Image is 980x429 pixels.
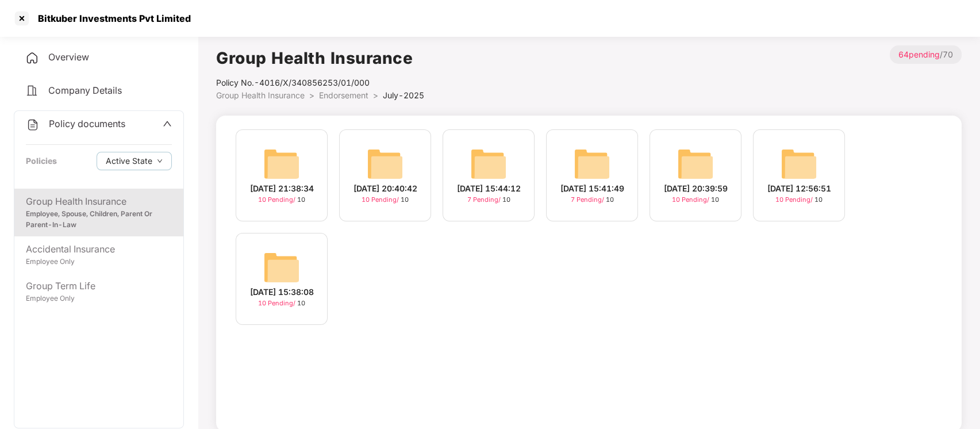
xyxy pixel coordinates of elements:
div: [DATE] 15:44:12 [457,182,521,195]
div: 10 [362,195,409,205]
div: 10 [571,195,614,205]
div: 10 [258,195,305,205]
div: 10 [775,195,823,205]
div: Employee, Spouse, Children, Parent Or Parent-In-Law [26,209,172,231]
span: 10 Pending / [258,196,297,204]
div: Policy No.- 4016/X/340856253/01/000 [216,76,424,89]
div: [DATE] 12:56:51 [767,182,831,195]
span: up [163,119,172,128]
div: [DATE] 15:41:49 [560,182,624,195]
div: Employee Only [26,256,172,267]
div: Accidental Insurance [26,242,172,256]
span: Company Details [48,85,122,96]
img: svg+xml;base64,PHN2ZyB4bWxucz0iaHR0cDovL3d3dy53My5vcmcvMjAwMC9zdmciIHdpZHRoPSI2NCIgaGVpZ2h0PSI2NC... [781,145,817,182]
span: Overview [48,51,89,63]
div: Group Term Life [26,279,172,293]
span: 10 Pending / [362,196,401,204]
div: Employee Only [26,293,172,304]
span: 7 Pending / [571,196,606,204]
span: 10 Pending / [672,196,711,204]
span: July-2025 [383,90,424,100]
img: svg+xml;base64,PHN2ZyB4bWxucz0iaHR0cDovL3d3dy53My5vcmcvMjAwMC9zdmciIHdpZHRoPSIyNCIgaGVpZ2h0PSIyNC... [25,51,39,65]
span: 10 Pending / [258,299,297,307]
img: svg+xml;base64,PHN2ZyB4bWxucz0iaHR0cDovL3d3dy53My5vcmcvMjAwMC9zdmciIHdpZHRoPSIyNCIgaGVpZ2h0PSIyNC... [26,118,40,132]
img: svg+xml;base64,PHN2ZyB4bWxucz0iaHR0cDovL3d3dy53My5vcmcvMjAwMC9zdmciIHdpZHRoPSI2NCIgaGVpZ2h0PSI2NC... [470,145,507,182]
h1: Group Health Insurance [216,45,424,71]
span: 64 pending [898,49,940,59]
div: [DATE] 20:39:59 [664,182,728,195]
span: > [309,90,314,100]
span: Policy documents [49,118,125,129]
p: / 70 [890,45,962,64]
span: > [373,90,378,100]
div: Bitkuber Investments Pvt Limited [31,13,191,24]
img: svg+xml;base64,PHN2ZyB4bWxucz0iaHR0cDovL3d3dy53My5vcmcvMjAwMC9zdmciIHdpZHRoPSI2NCIgaGVpZ2h0PSI2NC... [677,145,714,182]
div: Group Health Insurance [26,194,172,209]
span: Group Health Insurance [216,90,305,100]
img: svg+xml;base64,PHN2ZyB4bWxucz0iaHR0cDovL3d3dy53My5vcmcvMjAwMC9zdmciIHdpZHRoPSIyNCIgaGVpZ2h0PSIyNC... [25,84,39,98]
img: svg+xml;base64,PHN2ZyB4bWxucz0iaHR0cDovL3d3dy53My5vcmcvMjAwMC9zdmciIHdpZHRoPSI2NCIgaGVpZ2h0PSI2NC... [263,249,300,286]
span: Endorsement [319,90,368,100]
span: 10 Pending / [775,196,814,204]
div: [DATE] 15:38:08 [250,286,314,298]
div: 10 [258,298,305,308]
span: 7 Pending / [467,196,502,204]
img: svg+xml;base64,PHN2ZyB4bWxucz0iaHR0cDovL3d3dy53My5vcmcvMjAwMC9zdmciIHdpZHRoPSI2NCIgaGVpZ2h0PSI2NC... [263,145,300,182]
img: svg+xml;base64,PHN2ZyB4bWxucz0iaHR0cDovL3d3dy53My5vcmcvMjAwMC9zdmciIHdpZHRoPSI2NCIgaGVpZ2h0PSI2NC... [367,145,403,182]
div: 10 [467,195,510,205]
img: svg+xml;base64,PHN2ZyB4bWxucz0iaHR0cDovL3d3dy53My5vcmcvMjAwMC9zdmciIHdpZHRoPSI2NCIgaGVpZ2h0PSI2NC... [574,145,610,182]
div: [DATE] 20:40:42 [353,182,417,195]
span: down [157,158,163,164]
div: 10 [672,195,719,205]
div: [DATE] 21:38:34 [250,182,314,195]
button: Active Statedown [97,152,172,170]
span: Active State [106,155,152,167]
div: Policies [26,155,57,167]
